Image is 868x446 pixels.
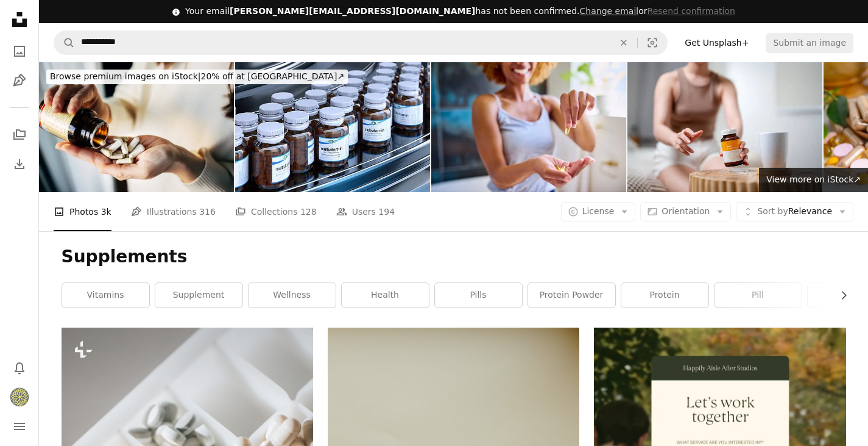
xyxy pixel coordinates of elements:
[230,6,475,16] span: [PERSON_NAME][EMAIL_ADDRESS][DOMAIN_NAME]
[757,206,832,218] span: Relevance
[677,33,756,52] a: Get Unsplash+
[185,5,735,18] div: Your email has not been confirmed.
[54,31,668,55] form: Find visuals sitewide
[715,283,802,308] a: pill
[766,33,853,52] button: Submit an image
[759,168,868,192] a: View more on iStock↗
[640,202,731,221] button: Orientation
[580,6,639,16] a: Change email
[736,202,853,221] button: Sort byRelevance
[431,62,626,192] img: Close-up of woman's hand holding vitamin capsule over palm with handful of capsules
[54,31,75,54] button: Search Unsplash
[766,174,861,184] span: View more on iStock ↗
[131,192,216,231] a: Illustrations 316
[199,205,216,218] span: 316
[580,6,735,16] span: or
[300,205,317,218] span: 128
[7,152,32,176] a: Download History
[7,68,32,93] a: Illustrations
[7,356,32,380] button: Notifications
[7,39,32,63] a: Photos
[62,283,149,308] a: vitamins
[39,62,355,92] a: Browse premium images on iStock|20% off at [GEOGRAPHIC_DATA]↗
[235,62,430,192] img: A conveyor belt with bottles of multivitamins. Medications production line, quality checks
[647,5,735,18] button: Resend confirmation
[62,246,846,268] h1: Supplements
[662,206,710,216] span: Orientation
[336,192,395,231] a: Users 194
[757,206,788,216] span: Sort by
[342,283,429,308] a: health
[621,283,708,308] a: protein
[435,283,522,308] a: pills
[10,387,29,407] img: Avatar of user Laura Vaillancourt
[561,202,636,221] button: License
[610,31,637,54] button: Clear
[50,71,200,81] span: Browse premium images on iStock |
[235,192,317,231] a: Collections 128
[39,62,234,192] img: Woman taking vitamin pills out of a bottle
[7,414,32,439] button: Menu
[638,31,667,54] button: Visual search
[50,71,344,81] span: 20% off at [GEOGRAPHIC_DATA] ↗
[582,206,615,216] span: License
[627,62,822,192] img: Young woman carefully reading the nutritional label on her supplement container
[7,123,32,147] a: Collections
[155,283,242,308] a: supplement
[378,205,395,218] span: 194
[528,283,615,308] a: protein powder
[833,283,846,308] button: scroll list to the right
[249,283,336,308] a: wellness
[7,385,32,409] button: Profile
